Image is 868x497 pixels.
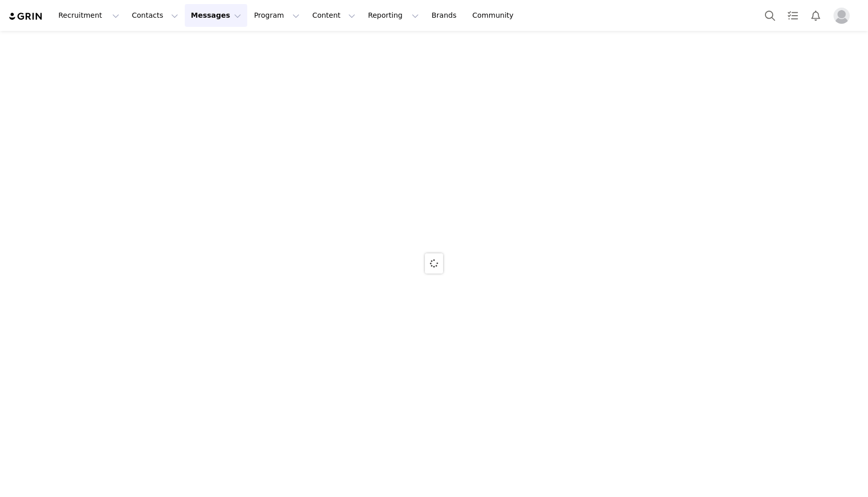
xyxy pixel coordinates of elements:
[185,4,247,27] button: Messages
[126,4,184,27] button: Contacts
[805,4,827,27] button: Notifications
[306,4,361,27] button: Content
[466,4,524,27] a: Community
[248,4,306,27] button: Program
[362,4,425,27] button: Reporting
[759,4,781,27] button: Search
[425,4,465,27] a: Brands
[833,8,850,24] img: placeholder-profile.jpg
[52,4,125,27] button: Recruitment
[782,4,804,27] a: Tasks
[827,8,860,24] button: Profile
[8,12,44,21] img: grin logo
